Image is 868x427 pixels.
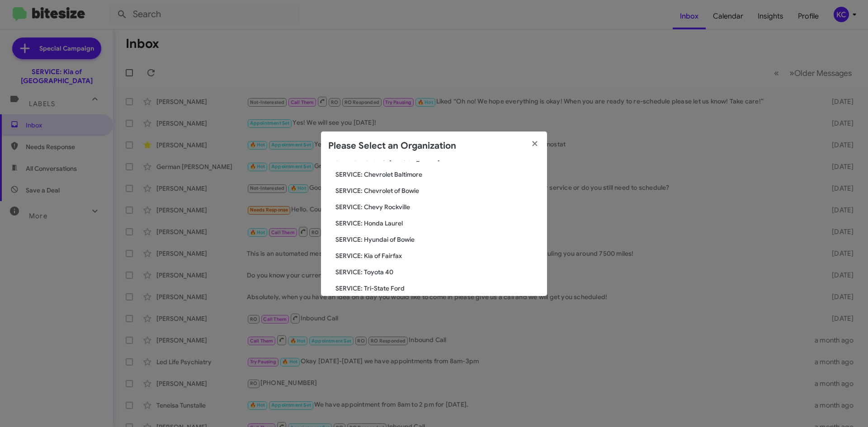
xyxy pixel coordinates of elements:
[335,284,540,293] span: SERVICE: Tri-State Ford
[335,186,540,195] span: SERVICE: Chevrolet of Bowie
[335,235,540,244] span: SERVICE: Hyundai of Bowie
[335,251,540,260] span: SERVICE: Kia of Fairfax
[335,170,540,179] span: SERVICE: Chevrolet Baltimore
[328,139,456,153] h2: Please Select an Organization
[335,202,540,211] span: SERVICE: Chevy Rockville
[335,267,540,277] span: SERVICE: Toyota 40
[335,219,540,228] span: SERVICE: Honda Laurel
